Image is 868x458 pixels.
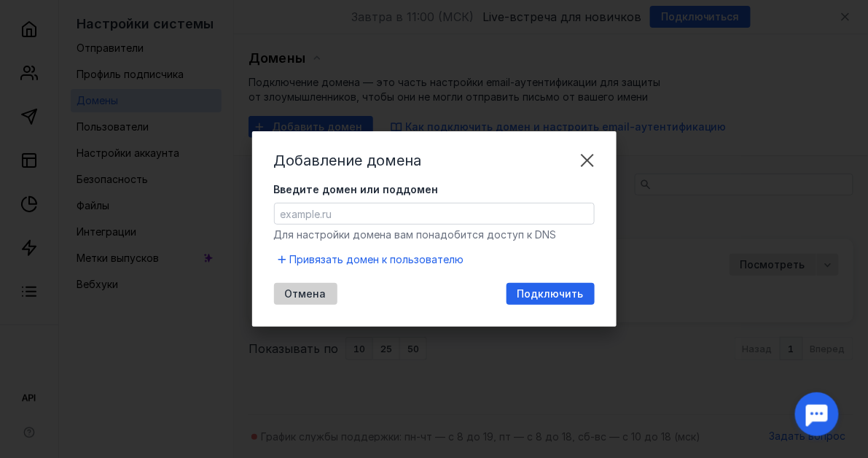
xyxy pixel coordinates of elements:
[274,251,470,268] button: Привязать домен к пользователю
[275,203,594,224] input: example.ru
[274,182,439,197] span: Введите домен или поддомен
[274,283,337,305] button: Отмена
[274,152,422,169] span: Добавление домена
[290,252,464,267] span: Привязать домен к пользователю
[274,228,557,241] span: Для настройки домена вам понадобится доступ к DNS
[285,288,327,300] span: Отмена
[517,288,584,300] span: Подключить
[507,283,595,305] button: Подключить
